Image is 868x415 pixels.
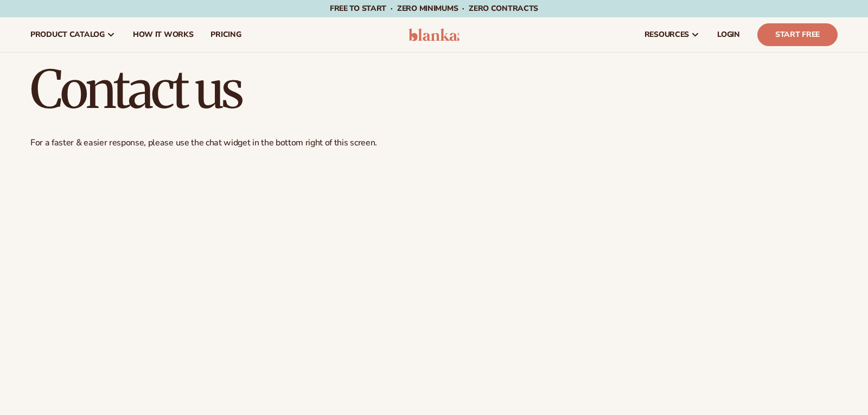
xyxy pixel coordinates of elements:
[330,3,538,14] span: Free to start · ZERO minimums · ZERO contracts
[30,137,838,149] p: For a faster & easier response, please use the chat widget in the bottom right of this screen.
[717,30,740,39] span: LOGIN
[124,17,202,52] a: How It Works
[636,17,709,52] a: resources
[757,23,838,46] a: Start Free
[30,30,105,39] span: product catalog
[409,28,460,41] img: logo
[644,30,689,39] span: resources
[22,17,124,52] a: product catalog
[202,17,250,52] a: pricing
[30,63,838,116] h1: Contact us
[709,17,749,52] a: LOGIN
[210,30,241,39] span: pricing
[133,30,194,39] span: How It Works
